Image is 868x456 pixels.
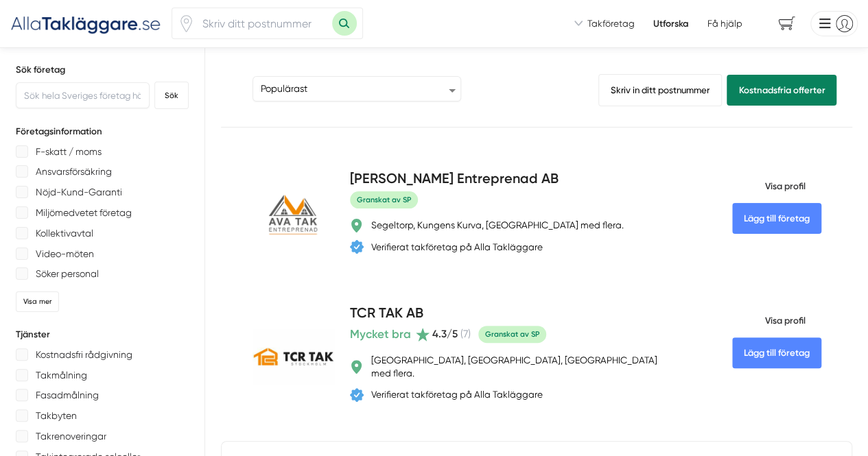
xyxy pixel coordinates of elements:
p: Video-möten [36,245,94,262]
span: Få hjälp [707,17,742,30]
span: ( 7 ) [460,328,471,341]
p: Miljömedvetet företag [36,204,132,221]
: Lägg till företag [732,203,821,234]
a: Utforska [653,17,689,30]
h5: Företagsinformation [16,125,189,138]
a: Skriv in ditt postnummer [598,74,722,106]
span: Mycket bra [350,325,411,344]
p: F-skatt / moms [36,143,102,160]
h5: Tjänster [16,328,189,341]
span: Granskat av SP [350,191,418,208]
p: Fasadmålning [36,387,99,403]
button: Sök [154,82,189,109]
span: Visa profil [732,169,806,203]
span: Granskat av SP [478,326,546,343]
p: Takmålning [36,367,87,383]
p: Nöjd-Kund-Garanti [36,184,122,200]
span: Takföretag [587,17,635,30]
img: AVA Tak Entreprenad AB [253,193,334,239]
p: Takbyten [36,407,77,424]
h4: [PERSON_NAME] Entreprenad AB [350,169,559,191]
span: Klicka för att använda din position. [178,15,195,32]
: Lägg till företag [732,337,821,368]
p: Takrenoveringar [36,428,106,444]
p: Ansvarsförsäkring [36,163,112,180]
span: 4.3 /5 [432,328,458,341]
div: [GEOGRAPHIC_DATA], [GEOGRAPHIC_DATA], [GEOGRAPHIC_DATA] med flera. [371,354,675,380]
button: Sök med postnummer [332,11,357,36]
div: Segeltorp, Kungens Kurva, [GEOGRAPHIC_DATA] med flera. [371,219,624,232]
p: Kollektivavtal [36,225,93,241]
input: Skriv ditt postnummer [195,8,332,38]
a: Kostnadsfria offerter [727,75,836,106]
input: Sök hela Sveriges företag här... [16,82,150,108]
div: Visa mer [16,291,59,313]
img: Alla Takläggare [10,12,161,35]
h5: Sök företag [16,63,189,76]
p: Kostnadsfri rådgivning [36,346,132,363]
span: Visa profil [732,304,806,337]
div: Verifierat takföretag på Alla Takläggare [371,241,543,254]
span: navigation-cart [769,12,805,36]
h4: TCR TAK AB [350,304,423,326]
img: TCR TAK AB [253,329,334,383]
svg: Pin / Karta [178,15,195,32]
div: Verifierat takföretag på Alla Takläggare [371,388,543,401]
p: Söker personal [36,265,99,282]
